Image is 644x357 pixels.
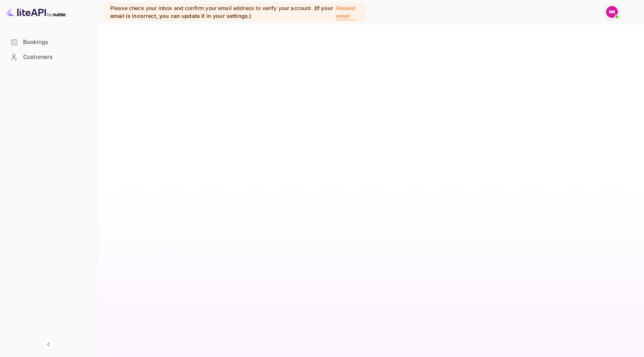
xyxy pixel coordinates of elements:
[4,50,92,64] div: Customers
[42,338,55,351] button: Collapse navigation
[4,35,92,50] div: Bookings
[4,50,92,64] a: Customers
[23,38,88,47] div: Bookings
[6,6,66,18] img: LiteAPI logo
[110,5,313,11] span: Please check your inbox and confirm your email address to verify your account.
[606,6,618,18] img: N/A N/A
[4,35,92,49] a: Bookings
[23,53,88,61] div: Customers
[336,4,357,20] p: Resend email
